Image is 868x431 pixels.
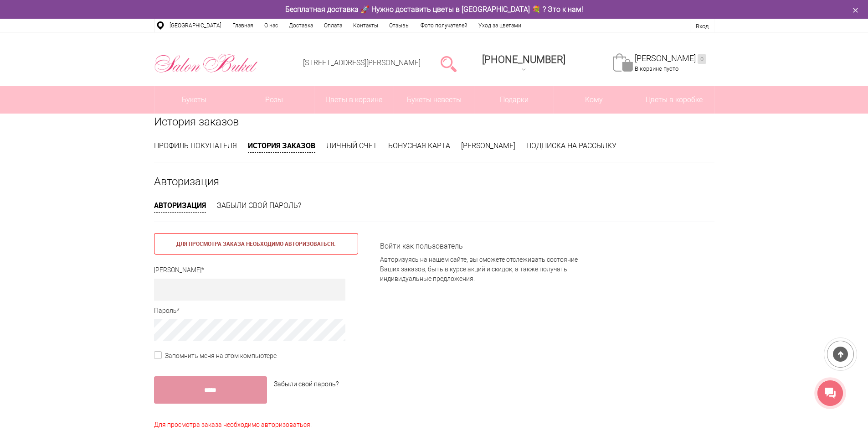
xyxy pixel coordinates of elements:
a: Букеты невесты [394,86,474,114]
a: О нас [259,19,283,32]
span: В корзине пусто [635,65,678,72]
span: Кому [554,86,634,114]
h1: Авторизация [154,173,714,190]
a: Бонусная карта [388,141,450,150]
a: Главная [227,19,259,32]
a: Профиль покупателя [154,141,237,150]
font: Для просмотра заказа необходимо авторизоваться. [154,421,312,428]
a: Цветы в корзине [314,86,394,114]
a: История заказов [248,140,315,153]
div: Пароль* [154,306,358,316]
a: Доставка [283,19,318,32]
p: Авторизуясь на нашем сайте, вы сможете отслеживать состояние Ваших заказов, быть в курсе акций и ... [380,255,585,284]
img: Цветы Нижний Новгород [154,52,258,75]
a: Подписка на рассылку [526,141,616,150]
span: [PHONE_NUMBER] [482,54,565,65]
a: Подарки [474,86,554,114]
a: [GEOGRAPHIC_DATA] [164,19,227,32]
h3: Войти как пользователь [380,242,585,250]
a: [PERSON_NAME] [461,141,515,150]
div: Для просмотра заказа необходимо авторизоваться. [154,233,358,254]
a: Забыли свой пароль? [274,379,339,389]
div: Бесплатная доставка 🚀 Нужно доставить цветы в [GEOGRAPHIC_DATA] 💐 ? Это к нам! [147,5,721,14]
a: [PERSON_NAME] [635,53,706,64]
a: Оплата [318,19,348,32]
a: Вход [696,23,709,30]
ins: 0 [698,54,706,64]
h1: История заказов [154,114,714,130]
a: Отзывы [384,19,415,32]
a: Забыли свой пароль? [217,201,301,210]
a: Контакты [348,19,384,32]
a: Розы [234,86,314,114]
div: [PERSON_NAME]* [154,265,358,275]
a: [PHONE_NUMBER] [477,51,571,77]
a: Личный счет [326,141,377,150]
a: [STREET_ADDRESS][PERSON_NAME] [303,58,421,67]
a: Цветы в коробке [634,86,714,114]
a: Уход за цветами [473,19,527,32]
a: Фото получателей [415,19,473,32]
a: Букеты [154,86,234,114]
a: Авторизация [154,200,206,213]
label: Запомнить меня на этом компьютере [154,351,277,361]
